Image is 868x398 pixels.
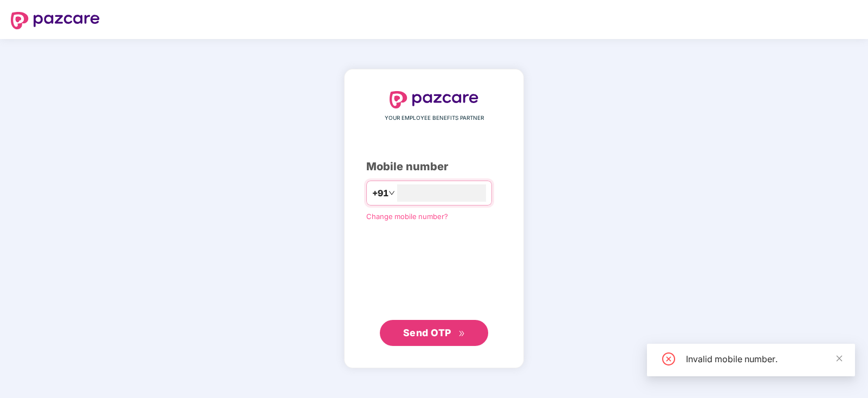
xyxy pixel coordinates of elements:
[385,114,484,123] span: YOUR EMPLOYEE BENEFITS PARTNER
[458,330,465,337] span: double-right
[11,12,100,29] img: logo
[366,212,448,221] a: Change mobile number?
[662,352,675,365] span: close-circle
[686,352,842,365] div: Invalid mobile number.
[366,158,502,175] div: Mobile number
[372,187,388,200] span: +91
[835,355,843,362] span: close
[403,327,451,338] span: Send OTP
[380,320,488,346] button: Send OTPdouble-right
[390,91,478,108] img: logo
[388,190,395,196] span: down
